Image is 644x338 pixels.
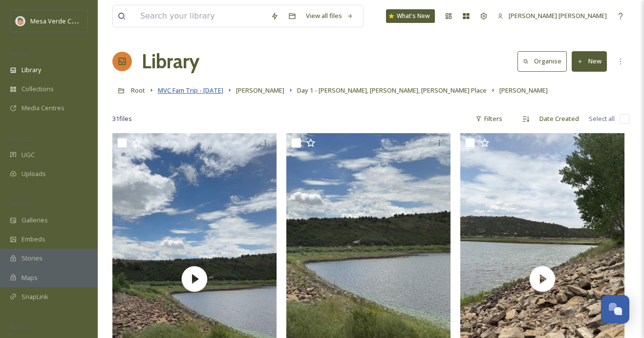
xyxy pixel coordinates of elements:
a: What's New [386,9,435,23]
a: [PERSON_NAME] [PERSON_NAME] [493,6,612,25]
a: [PERSON_NAME] [236,84,284,96]
span: WIDGETS [10,200,32,208]
div: Filters [471,109,507,128]
span: Root [131,86,145,95]
a: Root [131,84,145,96]
span: Media Centres [21,103,64,113]
span: Select all [589,114,615,123]
span: Mesa Verde Country [30,16,90,25]
div: Date Created [535,109,584,128]
button: Open Chat [601,295,629,323]
span: Uploads [21,169,46,179]
span: 31 file s [112,114,132,123]
span: [PERSON_NAME] [236,86,284,95]
span: Maps [21,273,38,282]
span: SOCIALS [10,323,29,331]
button: Organise [517,51,567,71]
span: SnapLink [21,292,48,301]
a: Day 1 - [PERSON_NAME], [PERSON_NAME], [PERSON_NAME] Place [297,84,487,96]
span: MEDIA [10,50,27,58]
span: Collections [21,84,54,94]
span: MVC Fam Trip - [DATE] [158,86,223,95]
span: Library [21,65,41,75]
span: COLLECT [10,135,31,142]
span: [PERSON_NAME] [PERSON_NAME] [509,11,607,20]
input: Search your library [135,5,266,27]
span: Embeds [21,235,45,244]
img: MVC%20SnapSea%20logo%20%281%29.png [16,16,25,26]
a: MVC Fam Trip - [DATE] [158,84,223,96]
a: Library [142,47,199,76]
span: [PERSON_NAME] [499,86,548,95]
button: New [572,51,607,71]
span: UGC [21,150,35,159]
span: Galleries [21,216,48,225]
span: Stories [21,254,43,263]
span: Day 1 - [PERSON_NAME], [PERSON_NAME], [PERSON_NAME] Place [297,86,487,95]
a: [PERSON_NAME] [499,84,548,96]
a: View all files [301,6,358,25]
